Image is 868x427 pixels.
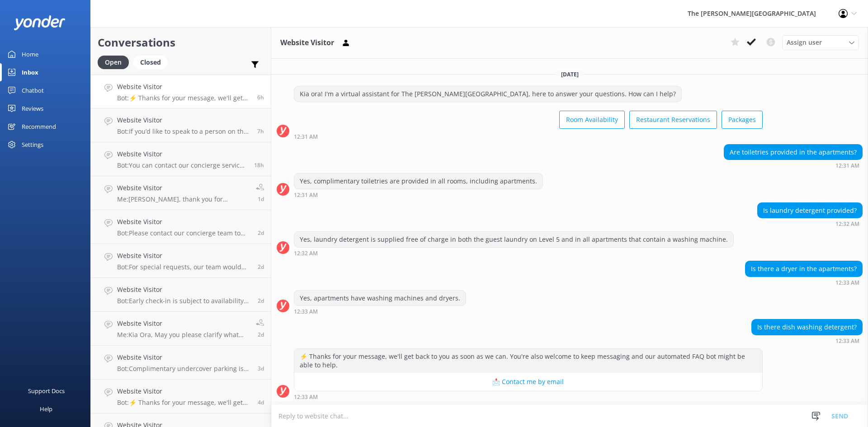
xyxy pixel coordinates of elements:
div: Are toiletries provided in the apartments? [724,145,862,160]
span: Sep 25 2025 03:48pm (UTC +13:00) Pacific/Auckland [258,297,264,305]
span: Sep 27 2025 11:00pm (UTC +13:00) Pacific/Auckland [257,127,264,135]
div: Sep 28 2025 12:32am (UTC +13:00) Pacific/Auckland [757,221,863,227]
strong: 12:32 AM [294,251,318,256]
div: Is there dish washing detergent? [752,319,862,335]
div: Sep 28 2025 12:33am (UTC +13:00) Pacific/Auckland [294,308,466,314]
h4: Website Visitor [117,149,247,159]
p: Bot: Early check-in is subject to availability and may incur a fee. Please email your arrival det... [117,297,251,305]
h4: Website Visitor [117,352,251,362]
p: Bot: Please contact our concierge team to arrange airport shuttle transfers. You can reach them a... [117,229,251,237]
a: Website VisitorBot:For special requests, our team would love to help create a memorable experienc... [91,244,271,278]
h4: Website Visitor [117,251,251,261]
span: Sep 26 2025 10:42pm (UTC +13:00) Pacific/Auckland [258,195,264,203]
button: 📩 Contact me by email [294,373,762,391]
div: Sep 28 2025 12:33am (UTC +13:00) Pacific/Auckland [745,279,863,286]
h4: Website Visitor [117,183,249,193]
strong: 12:33 AM [835,280,859,286]
h4: Website Visitor [117,82,250,92]
div: Sep 28 2025 12:31am (UTC +13:00) Pacific/Auckland [294,192,543,198]
h4: Website Visitor [117,319,249,328]
button: Packages [722,111,763,129]
div: Sep 28 2025 12:33am (UTC +13:00) Pacific/Auckland [751,338,863,344]
div: Recommend [22,117,56,136]
a: Closed [133,57,172,67]
div: Sep 28 2025 12:31am (UTC +13:00) Pacific/Auckland [724,162,863,169]
div: Yes, complimentary toiletries are provided in all rooms, including apartments. [294,174,542,189]
div: Support Docs [28,382,65,400]
a: Website VisitorBot:⚡ Thanks for your message, we'll get back to you as soon as we can. You're als... [91,380,271,413]
strong: 12:33 AM [294,394,318,400]
span: Sep 28 2025 12:33am (UTC +13:00) Pacific/Auckland [257,94,264,101]
div: Open [98,56,129,69]
div: ⚡ Thanks for your message, we'll get back to you as soon as we can. You're also welcome to keep m... [294,349,762,373]
span: Sep 24 2025 12:14pm (UTC +13:00) Pacific/Auckland [258,365,264,372]
p: Bot: If you’d like to speak to a person on the The [PERSON_NAME] team, please call [PHONE_NUMBER]... [117,127,250,136]
span: Sep 25 2025 11:43pm (UTC +13:00) Pacific/Auckland [258,229,264,237]
a: Website VisitorBot:You can contact our concierge service for assistance with reservations, activi... [91,142,271,176]
button: Restaurant Reservations [629,111,717,129]
strong: 12:31 AM [294,134,318,140]
a: Website VisitorBot:Complimentary undercover parking is available for guests at The [PERSON_NAME][... [91,346,271,380]
a: Website VisitorBot:If you’d like to speak to a person on the The [PERSON_NAME] team, please call ... [91,108,271,142]
div: Closed [133,56,168,69]
strong: 12:31 AM [835,163,859,169]
h4: Website Visitor [117,217,251,227]
div: Yes, apartments have washing machines and dryers. [294,291,466,306]
p: Bot: Complimentary undercover parking is available for guests at The [PERSON_NAME][GEOGRAPHIC_DAT... [117,365,251,373]
div: Inbox [22,63,38,81]
span: [DATE] [556,70,584,78]
img: yonder-white-logo.png [14,15,66,30]
strong: 12:33 AM [835,338,859,344]
span: Sep 25 2025 08:10pm (UTC +13:00) Pacific/Auckland [258,263,264,271]
span: Sep 27 2025 11:39am (UTC +13:00) Pacific/Auckland [254,161,264,169]
div: Sep 28 2025 12:31am (UTC +13:00) Pacific/Auckland [294,133,763,140]
a: Website VisitorBot:Early check-in is subject to availability and may incur a fee. Please email yo... [91,278,271,312]
div: Chatbot [22,81,44,99]
p: Bot: ⚡ Thanks for your message, we'll get back to you as soon as we can. You're also welcome to k... [117,399,251,407]
p: Bot: You can contact our concierge service for assistance with reservations, activities, or speci... [117,161,247,169]
h4: Website Visitor [117,115,250,125]
a: Website VisitorBot:Please contact our concierge team to arrange airport shuttle transfers. You ca... [91,210,271,244]
span: Sep 25 2025 10:18am (UTC +13:00) Pacific/Auckland [258,331,264,338]
strong: 12:32 AM [835,221,859,227]
h4: Website Visitor [117,285,251,295]
div: Is there a dryer in the apartments? [745,261,862,277]
a: Open [98,57,133,67]
p: Bot: ⚡ Thanks for your message, we'll get back to you as soon as we can. You're also welcome to k... [117,94,250,102]
strong: 12:33 AM [294,309,318,314]
span: Sep 24 2025 03:51am (UTC +13:00) Pacific/Auckland [258,399,264,406]
a: Website VisitorMe:[PERSON_NAME], thank you for reaching out to [GEOGRAPHIC_DATA]. We can send it ... [91,176,271,210]
p: Me: [PERSON_NAME], thank you for reaching out to [GEOGRAPHIC_DATA]. We can send it to you via ema... [117,195,249,203]
div: Is laundry detergent provided? [758,203,862,218]
div: Home [22,45,38,63]
div: Assign User [782,35,859,50]
p: Me: Kia Ora, May you please clarify what you are enquiring about. Nga mihi nui (Kind regards), Ru... [117,331,249,339]
div: Reviews [22,99,43,117]
div: Settings [22,136,43,154]
a: Website VisitorMe:Kia Ora, May you please clarify what you are enquiring about. Nga mihi nui (Kin... [91,312,271,346]
span: Assign user [787,38,822,47]
div: Yes, laundry detergent is supplied free of charge in both the guest laundry on Level 5 and in all... [294,232,733,247]
h3: Website Visitor [280,37,334,49]
div: Sep 28 2025 12:32am (UTC +13:00) Pacific/Auckland [294,250,734,256]
h2: Conversations [98,34,264,51]
button: Room Availability [559,111,625,129]
div: Kia ora! I'm a virtual assistant for The [PERSON_NAME][GEOGRAPHIC_DATA], here to answer your ques... [294,86,681,102]
div: Help [40,400,52,418]
h4: Website Visitor [117,386,251,396]
strong: 12:31 AM [294,192,318,198]
a: Website VisitorBot:⚡ Thanks for your message, we'll get back to you as soon as we can. You're als... [91,75,271,108]
p: Bot: For special requests, our team would love to help create a memorable experience. Please cont... [117,263,251,271]
div: Sep 28 2025 12:33am (UTC +13:00) Pacific/Auckland [294,394,763,400]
